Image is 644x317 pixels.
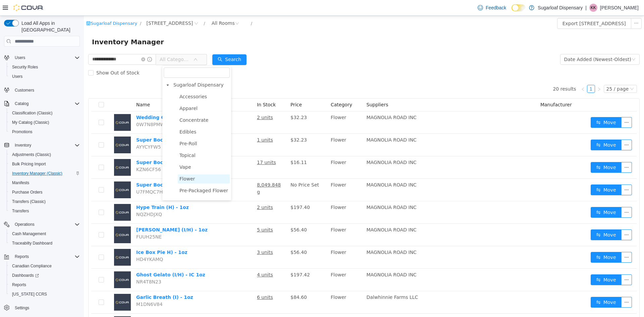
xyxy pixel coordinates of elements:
span: FUUH25NE [52,218,78,224]
button: icon: searchSearch [128,39,163,49]
span: Classification (Classic) [9,109,80,117]
span: $32.23 [207,121,223,127]
i: icon: down [546,71,550,76]
a: Inventory Manager (Classic) [9,169,65,177]
span: Sugarloaf Dispensary [88,65,146,74]
span: Adjustments (Classic) [12,152,51,157]
span: Transfers (Classic) [12,199,46,204]
span: Feedback [486,4,506,11]
span: Canadian Compliance [9,262,80,270]
button: Reports [7,280,83,289]
span: MAGNOLIA ROAD INC [283,189,333,194]
span: HD4YKAMQ [52,241,79,246]
u: 4 units [173,256,189,262]
img: Cova [13,4,44,11]
span: Operations [12,220,80,228]
span: Load All Apps in [GEOGRAPHIC_DATA] [19,20,80,33]
a: Settings [12,304,32,312]
p: Sugarloaf Dispensary [538,4,583,12]
a: Dashboards [7,271,83,280]
button: icon: swapMove [507,214,538,224]
img: Garlic Breath (I) - 1oz placeholder [30,278,47,295]
button: Bulk Pricing Import [7,159,83,169]
span: Edibles [96,113,112,119]
span: Bulk Pricing Import [12,161,46,167]
button: Users [12,54,28,62]
a: Dashboards [9,271,42,279]
a: Security Roles [9,63,41,71]
span: Promotions [12,129,33,135]
span: Pre-Packaged Flower [94,170,146,179]
span: Users [12,74,22,79]
span: NQZHDJXQ [52,196,78,201]
span: $16.11 [207,144,223,149]
span: Edibles [94,112,146,121]
u: 1 units [173,121,189,127]
i: icon: down [548,42,552,46]
img: Super Boof (H) - LSF 1oz placeholder [30,121,47,138]
u: 2 units [173,189,189,194]
span: Manifests [12,180,29,186]
span: Apparel [96,90,114,95]
button: icon: ellipsis [537,236,548,247]
span: MAGNOLIA ROAD INC [283,99,333,104]
span: Reports [9,281,80,289]
button: icon: swapMove [507,169,538,179]
li: Next Page [511,69,519,77]
span: Settings [12,304,80,312]
span: Flower [94,159,146,168]
span: Traceabilty Dashboard [12,241,52,246]
a: Canadian Compliance [9,262,54,270]
input: Dark Mode [512,4,526,11]
span: Inventory Manager [8,21,84,32]
img: Marsh-Mellow (I/H) - 1oz placeholder [30,211,47,227]
span: Dalwhinnie Farms LLC [283,279,334,284]
span: Reports [15,254,29,259]
span: Manufacturer [457,86,488,92]
span: Reports [12,253,80,261]
span: Purchase Orders [12,190,43,195]
a: Transfers (Classic) [9,198,48,206]
span: Users [15,55,25,60]
a: Super Boof (H) - LSF 1oz [52,121,117,127]
button: My Catalog (Classic) [7,118,83,127]
span: Catalog [12,100,80,108]
span: Dashboards [9,271,80,279]
button: Manifests [7,178,83,188]
a: Bulk Pricing Import [9,160,49,168]
button: icon: ellipsis [537,101,548,112]
span: Topical [96,137,112,142]
span: Accessories [94,76,146,86]
span: No Price Set [207,166,235,172]
button: icon: ellipsis [537,124,548,135]
span: Inventory [15,143,31,148]
button: Transfers (Classic) [7,197,83,206]
a: Manifests [9,179,32,187]
span: Pre-Roll [96,125,113,130]
button: icon: ellipsis [537,281,548,292]
td: Flower [244,141,280,163]
span: Purchase Orders [9,188,80,196]
a: Garlic Breath (I) - 1oz [52,279,109,284]
span: / [120,5,121,10]
span: In Stock [173,86,192,92]
span: Cash Management [12,231,46,236]
span: My Catalog (Classic) [9,118,80,126]
a: Customers [12,86,37,94]
button: icon: swapMove [507,236,538,247]
button: Cash Management [7,229,83,239]
button: Reports [1,252,83,261]
td: Flower [244,96,280,118]
span: 0W7N8PMW [52,106,81,111]
p: | [585,4,587,12]
u: 3 units [173,234,189,239]
button: Classification (Classic) [7,108,83,118]
td: Flower [244,275,280,298]
button: [US_STATE] CCRS [7,289,83,299]
p: [PERSON_NAME] [600,4,639,12]
button: icon: ellipsis [547,2,558,13]
button: Canadian Compliance [7,261,83,271]
span: $32.23 [207,99,223,104]
button: icon: swapMove [507,146,538,157]
button: icon: swapMove [507,191,538,202]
